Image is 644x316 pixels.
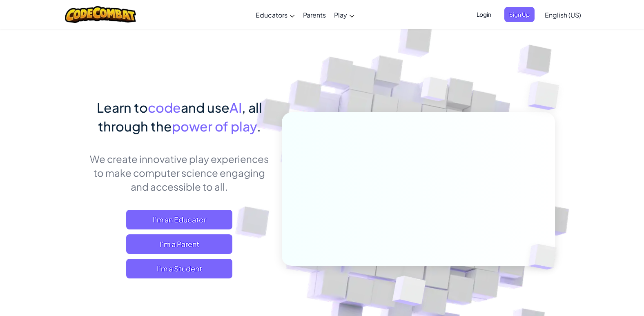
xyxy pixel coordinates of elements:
[148,99,181,116] span: code
[541,4,585,26] a: English (US)
[472,7,496,22] button: Login
[511,61,582,130] img: Overlap cubes
[334,11,347,19] span: Play
[126,210,232,229] a: I'm an Educator
[172,118,257,134] span: power of play
[230,99,242,116] span: AI
[126,234,232,254] a: I'm a Parent
[89,152,270,194] p: We create innovative play experiences to make computer science engaging and accessible to all.
[181,99,230,116] span: and use
[126,259,232,278] button: I'm a Student
[256,11,287,19] span: Educators
[257,118,261,134] span: .
[330,4,359,26] a: Play
[299,4,330,26] a: Parents
[252,4,299,26] a: Educators
[504,7,535,22] button: Sign Up
[97,99,148,116] span: Learn to
[65,6,136,23] img: CodeCombat logo
[515,227,576,287] img: Overlap cubes
[405,61,464,122] img: Overlap cubes
[545,11,581,19] span: English (US)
